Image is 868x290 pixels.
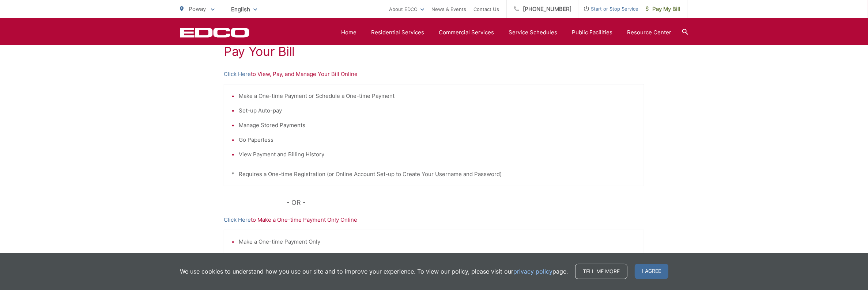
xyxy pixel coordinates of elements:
[224,70,251,79] a: Click Here
[513,267,552,276] a: privacy policy
[239,136,637,144] li: Go Paperless
[224,44,644,59] h1: Pay Your Bill
[509,28,557,37] a: Service Schedules
[341,28,356,37] a: Home
[226,3,263,16] span: English
[287,197,645,208] p: - OR -
[646,5,680,14] span: Pay My Bill
[224,70,644,79] p: to View, Pay, and Manage Your Bill Online
[180,27,249,38] a: EDCD logo. Return to the homepage.
[627,28,671,37] a: Resource Center
[239,106,637,115] li: Set-up Auto-pay
[439,28,494,37] a: Commercial Services
[224,215,644,224] p: to Make a One-time Payment Only Online
[180,267,568,276] p: We use cookies to understand how you use our site and to improve your experience. To view our pol...
[572,28,612,37] a: Public Facilities
[239,237,637,246] li: Make a One-time Payment Only
[224,215,251,224] a: Click Here
[575,264,627,279] a: Tell me more
[473,5,499,14] a: Contact Us
[431,5,466,14] a: News & Events
[189,5,206,12] span: Poway
[231,170,637,179] p: * Requires a One-time Registration (or Online Account Set-up to Create Your Username and Password)
[371,28,424,37] a: Residential Services
[635,264,668,279] span: I agree
[389,5,424,14] a: About EDCO
[239,150,637,159] li: View Payment and Billing History
[239,92,637,100] li: Make a One-time Payment or Schedule a One-time Payment
[239,121,637,130] li: Manage Stored Payments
